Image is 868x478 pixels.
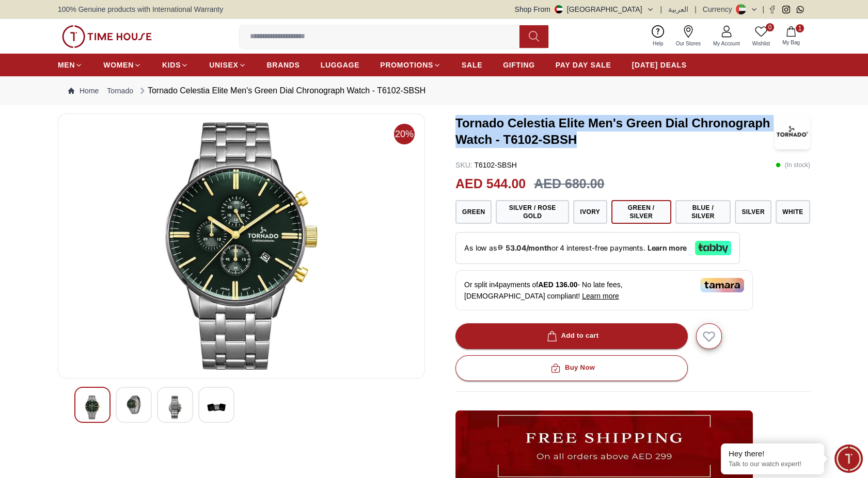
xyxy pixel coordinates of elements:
[776,200,810,224] button: White
[735,200,771,224] button: Silver
[207,395,226,419] img: Tornado Celestia Elite Men's Green Dial Chronograph Watch - T6102-GBGH
[58,4,223,14] span: 100% Genuine products with International Warranty
[695,4,697,14] span: |
[675,200,731,224] button: Blue / Silver
[778,39,804,46] span: My Bag
[672,40,705,47] span: Our Stores
[455,355,688,381] button: Buy Now
[515,4,654,14] button: Shop From[GEOGRAPHIC_DATA]
[462,56,482,74] a: SALE
[455,174,526,194] h2: AED 544.00
[67,122,416,370] img: Tornado Celestia Elite Men's Green Dial Chronograph Watch - T6102-GBGH
[703,4,736,14] div: Currency
[556,60,611,70] span: PAY DAY SALE
[209,60,238,70] span: UNISEX
[321,60,360,70] span: LUGGAGE
[768,6,776,13] a: Facebook
[670,23,707,50] a: Our Stores
[455,200,492,224] button: Green
[545,330,599,342] div: Add to cart
[380,56,441,74] a: PROMOTIONS
[83,395,102,419] img: Tornado Celestia Elite Men's Green Dial Chronograph Watch - T6102-GBGH
[62,25,152,48] img: ...
[660,4,662,14] span: |
[267,56,300,74] a: BRANDS
[632,56,687,74] a: [DATE] DEALS
[496,200,569,224] button: Silver / Rose Gold
[534,174,604,194] h3: AED 680.00
[166,395,184,419] img: Tornado Celestia Elite Men's Green Dial Chronograph Watch - T6102-GBGH
[729,460,816,469] p: Talk to our watch expert!
[646,23,670,50] a: Help
[58,60,75,70] span: MEN
[455,161,472,169] span: SKU :
[394,124,415,144] span: 20%
[776,160,810,170] p: ( In stock )
[709,40,744,47] span: My Account
[538,281,577,289] span: AED 136.00
[124,395,143,414] img: Tornado Celestia Elite Men's Green Dial Chronograph Watch - T6102-GBGH
[796,24,804,32] span: 1
[834,444,863,473] div: Chat Widget
[455,160,517,170] p: T6102-SBSH
[632,60,687,70] span: [DATE] DEALS
[68,86,99,96] a: Home
[162,60,181,70] span: KIDS
[107,86,133,96] a: Tornado
[748,40,774,47] span: Wishlist
[103,56,141,74] a: WOMEN
[766,23,774,31] span: 0
[58,76,810,105] nav: Breadcrumb
[582,292,619,300] span: Learn more
[455,270,753,310] div: Or split in 4 payments of - No late fees, [DEMOGRAPHIC_DATA] compliant!
[503,56,535,74] a: GIFTING
[555,5,563,13] img: United Arab Emirates
[209,56,246,74] a: UNISEX
[462,60,482,70] span: SALE
[729,449,816,459] div: Hey there!
[611,200,671,224] button: Green / Silver
[776,24,806,48] button: 1My Bag
[162,56,188,74] a: KIDS
[58,56,83,74] a: MEN
[103,60,134,70] span: WOMEN
[321,56,360,74] a: LUGGAGE
[548,362,595,374] div: Buy Now
[503,60,535,70] span: GIFTING
[137,85,425,97] div: Tornado Celestia Elite Men's Green Dial Chronograph Watch - T6102-SBSH
[267,60,300,70] span: BRANDS
[649,40,668,47] span: Help
[573,200,607,224] button: Ivory
[746,23,776,50] a: 0Wishlist
[796,6,804,13] a: Whatsapp
[782,6,790,13] a: Instagram
[762,4,764,14] span: |
[668,4,688,14] button: العربية
[455,115,775,148] h3: Tornado Celestia Elite Men's Green Dial Chronograph Watch - T6102-SBSH
[775,113,810,150] img: Tornado Celestia Elite Men's Green Dial Chronograph Watch - T6102-SBSH
[380,60,433,70] span: PROMOTIONS
[700,278,744,292] img: Tamara
[556,56,611,74] a: PAY DAY SALE
[455,323,688,349] button: Add to cart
